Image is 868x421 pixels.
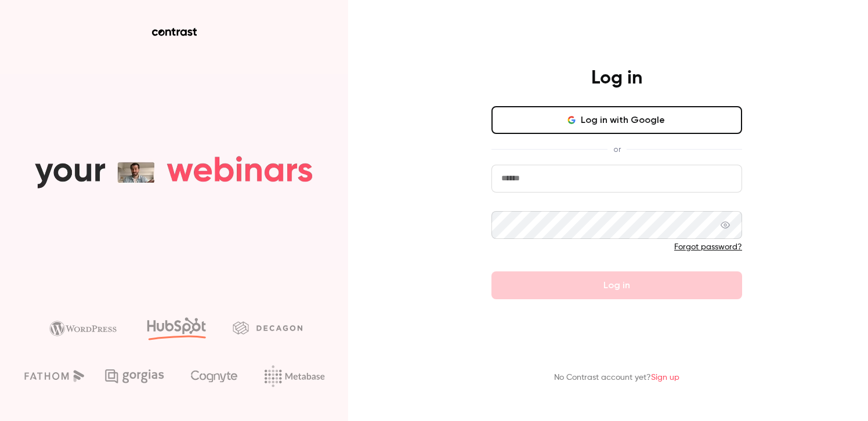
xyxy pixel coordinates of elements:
[674,243,742,251] a: Forgot password?
[651,373,679,382] a: Sign up
[607,143,627,155] span: or
[491,106,742,134] button: Log in with Google
[591,67,642,90] h4: Log in
[554,372,679,384] p: No Contrast account yet?
[233,321,302,334] img: decagon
